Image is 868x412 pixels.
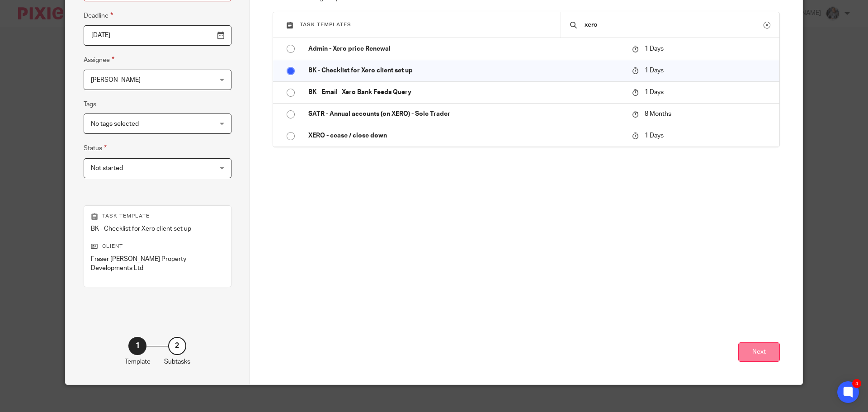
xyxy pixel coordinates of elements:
p: XERO - cease / close down [308,131,623,140]
button: Next [738,342,780,362]
span: 1 Days [645,46,664,52]
span: Task templates [300,22,351,27]
p: Fraser [PERSON_NAME] Property Developments Ltd [91,255,224,273]
span: No tags selected [91,121,139,127]
span: 1 Days [645,67,664,74]
label: Assignee [84,55,114,65]
span: 1 Days [645,133,664,139]
label: Tags [84,100,96,109]
span: [PERSON_NAME] [91,77,141,83]
p: BK - Email- Xero Bank Feeds Query [308,88,623,97]
span: 1 Days [645,89,664,95]
p: Subtasks [164,357,190,366]
span: Not started [91,165,123,171]
span: 8 Months [645,111,671,117]
p: BK - Checklist for Xero client set up [308,66,623,75]
input: Search... [584,20,764,30]
div: 1 [128,337,146,355]
p: BK - Checklist for Xero client set up [91,224,224,233]
p: Task template [91,213,224,220]
input: Pick a date [84,25,231,46]
p: Admin - Xero price Renewal [308,44,623,53]
p: Template [125,357,151,366]
label: Deadline [84,10,113,21]
p: Client [91,243,224,250]
div: 4 [852,379,861,388]
div: 2 [168,337,186,355]
p: SATR - Annual accounts (on XERO) - Sole Trader [308,109,623,118]
label: Status [84,143,107,153]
